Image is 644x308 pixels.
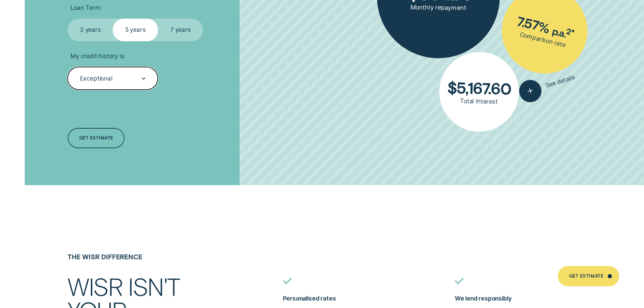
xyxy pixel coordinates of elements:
label: 5 years [113,19,158,41]
label: 7 years [158,19,203,41]
button: See details [516,66,578,105]
label: Personalised rates [283,295,336,302]
span: My credit history is [70,52,124,60]
span: Loan Term [70,4,101,12]
a: Get Estimate [558,266,619,286]
label: 3 years [68,19,113,41]
div: Exceptional [80,75,113,82]
label: We lend responsibly [455,295,512,302]
h4: The Wisr Difference [68,253,232,261]
a: Get estimate [68,128,125,148]
span: See details [545,73,576,89]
